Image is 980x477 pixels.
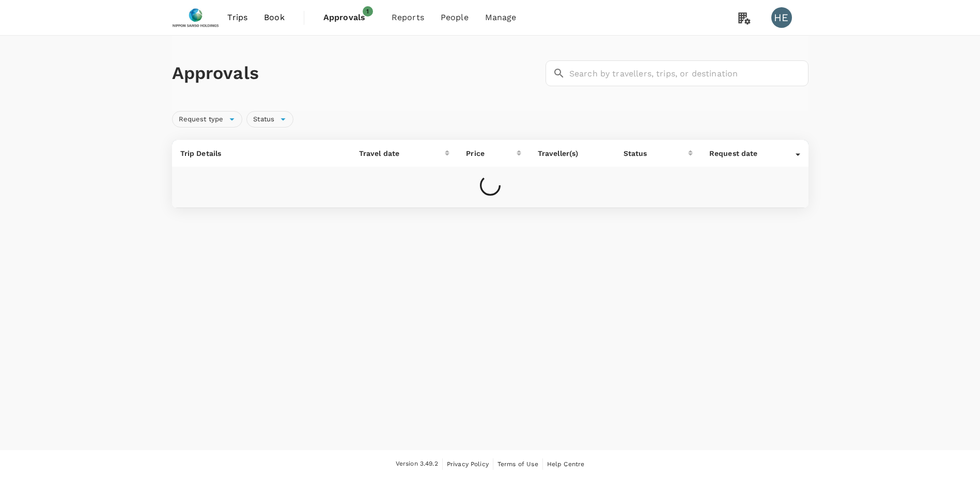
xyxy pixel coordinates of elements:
div: Request date [709,148,796,158]
span: Terms of Use [497,460,538,468]
a: Privacy Policy [447,458,489,470]
div: Status [246,111,293,128]
span: Privacy Policy [447,460,489,468]
div: Request type [172,111,243,128]
span: Status [247,115,281,124]
a: Help Centre [547,458,585,470]
div: Price [466,148,516,158]
span: Reports [392,11,424,24]
span: Manage [485,11,517,24]
span: Approvals [323,11,375,24]
div: HE [771,7,792,28]
p: Traveller(s) [538,148,607,158]
span: People [441,11,469,24]
p: Trip Details [180,148,343,158]
div: Travel date [359,148,445,158]
img: Nippon Sanso Holdings Singapore Pte Ltd [172,6,220,29]
h1: Approvals [172,62,541,84]
span: Version 3.49.2 [396,459,438,469]
a: Terms of Use [497,458,538,470]
span: 1 [363,6,373,17]
span: Help Centre [547,460,585,468]
span: Book [264,11,285,24]
div: Status [624,148,688,158]
input: Search by travellers, trips, or destination [569,60,808,86]
span: Request type [173,115,230,124]
span: Trips [227,11,247,24]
